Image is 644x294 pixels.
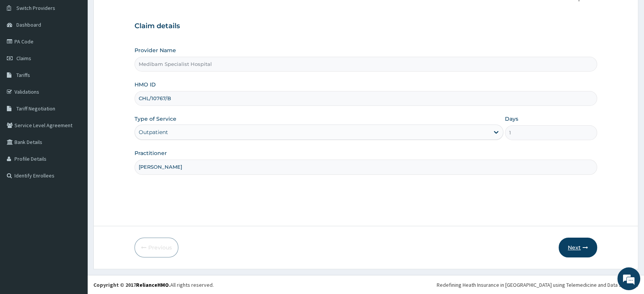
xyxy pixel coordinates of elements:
[16,105,55,112] span: Tariff Negotiation
[139,128,168,136] div: Outpatient
[135,115,176,123] label: Type of Service
[135,160,597,174] input: Enter Name
[125,4,143,22] div: Minimize live chat window
[14,38,31,57] img: d_794563401_company_1708531726252_794563401
[16,21,41,28] span: Dashboard
[505,115,518,123] label: Days
[135,91,597,106] input: Enter HMO ID
[44,96,105,173] span: We're online!
[16,5,55,11] span: Switch Providers
[40,43,128,53] div: Chat with us now
[135,238,178,257] button: Previous
[93,281,170,288] strong: Copyright © 2017 .
[4,208,145,235] textarea: Type your message and hit 'Enter'
[16,72,30,78] span: Tariffs
[559,238,597,257] button: Next
[136,281,169,288] a: RelianceHMO
[135,149,167,157] label: Practitioner
[135,22,597,30] h3: Claim details
[16,55,31,62] span: Claims
[437,281,638,289] div: Redefining Heath Insurance in [GEOGRAPHIC_DATA] using Telemedicine and Data Science!
[135,81,156,88] label: HMO ID
[135,46,176,54] label: Provider Name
